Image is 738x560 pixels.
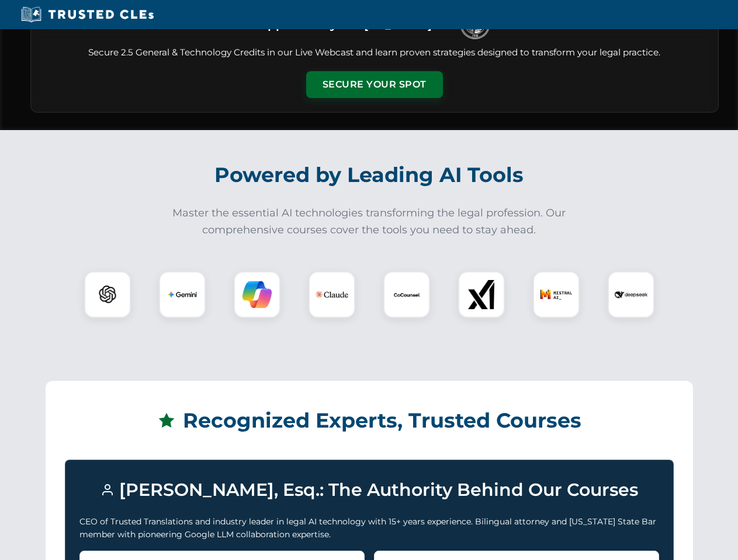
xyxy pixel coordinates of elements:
[533,271,580,318] div: Mistral AI
[168,280,197,309] img: Gemini Logo
[45,46,704,60] p: Secure 2.5 General & Technology Credits in our Live Webcast and learn proven strategies designed ...
[84,271,131,318] div: ChatGPT
[467,280,496,309] img: xAI Logo
[91,278,124,311] img: ChatGPT Logo
[159,271,206,318] div: Gemini
[18,6,157,23] img: Trusted CLEs
[608,271,654,318] div: DeepSeek
[615,278,647,311] img: DeepSeek Logo
[79,515,659,541] p: CEO of Trusted Translations and industry leader in legal AI technology with 15+ years experience....
[306,71,443,98] button: Secure Your Spot
[540,278,573,311] img: Mistral AI Logo
[65,400,674,441] h2: Recognized Experts, Trusted Courses
[165,205,574,239] p: Master the essential AI technologies transforming the legal profession. Our comprehensive courses...
[458,271,505,318] div: xAI
[316,278,348,311] img: Claude Logo
[392,280,421,309] img: CoCounsel Logo
[234,271,280,318] div: Copilot
[242,280,272,309] img: Copilot Logo
[79,474,659,506] h3: [PERSON_NAME], Esq.: The Authority Behind Our Courses
[309,271,355,318] div: Claude
[383,271,430,318] div: CoCounsel
[46,155,693,195] h2: Powered by Leading AI Tools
